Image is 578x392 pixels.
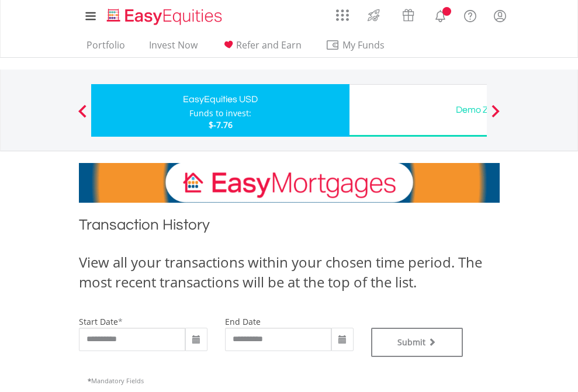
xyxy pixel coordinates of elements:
[71,110,94,122] button: Previous
[105,7,227,26] img: EasyEquities_Logo.png
[425,3,455,26] a: Notifications
[189,107,251,119] div: Funds to invest:
[336,9,349,22] img: grid-menu-icon.svg
[326,37,402,53] span: My Funds
[98,91,342,107] div: EasyEquities USD
[82,39,130,57] a: Portfolio
[391,3,425,25] a: Vouchers
[79,163,500,203] img: EasyMortage Promotion Banner
[236,39,302,51] span: Refer and Earn
[328,3,357,22] a: AppsGrid
[371,328,463,357] button: Submit
[102,3,227,26] a: Home page
[79,252,500,293] div: View all your transactions within your chosen time period. The most recent transactions will be a...
[485,3,515,29] a: My Profile
[144,39,202,57] a: Invest Now
[484,110,507,122] button: Next
[217,39,306,57] a: Refer and Earn
[79,316,118,327] label: start date
[225,316,261,327] label: end date
[209,119,233,130] span: $-7.76
[399,6,418,25] img: vouchers-v2.svg
[455,3,485,26] a: FAQ's and Support
[79,214,500,241] h1: Transaction History
[364,6,383,25] img: thrive-v2.svg
[88,376,144,385] span: Mandatory Fields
